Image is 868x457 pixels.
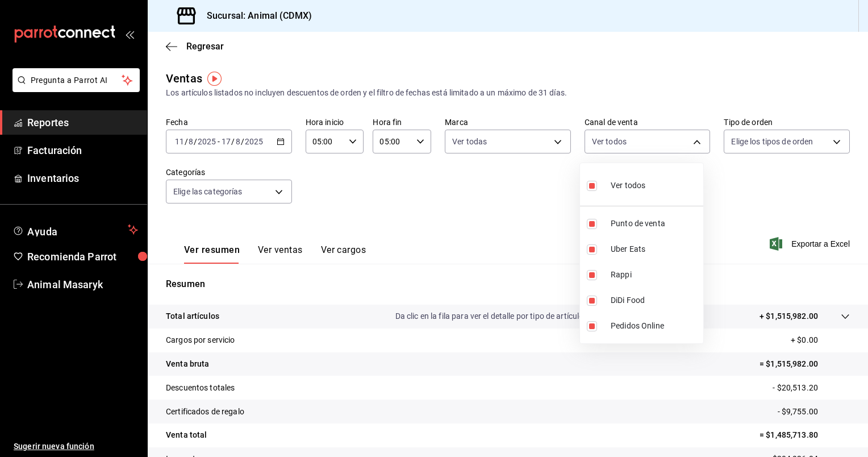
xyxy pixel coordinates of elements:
[611,243,699,255] span: Uber Eats
[611,218,699,230] span: Punto de venta
[611,180,645,192] span: Ver todos
[611,320,699,332] span: Pedidos Online
[207,72,222,86] img: Tooltip marker
[611,269,699,281] span: Rappi
[611,294,699,306] span: DiDi Food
